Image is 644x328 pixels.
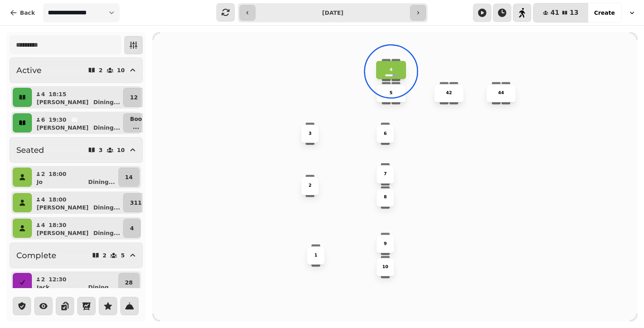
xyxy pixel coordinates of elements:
button: 311 [123,193,148,212]
p: 18:00 [49,196,67,204]
button: Complete25 [10,243,143,268]
span: 13 [569,10,578,16]
p: 7 [384,171,387,178]
p: 18:30 [49,221,67,229]
p: 12 [130,93,137,101]
button: 14 [118,168,139,187]
p: Dining ... [88,178,115,186]
p: 44 [498,90,504,96]
button: Active210 [10,57,143,83]
p: [PERSON_NAME] [37,124,88,132]
p: Dining ... [93,204,120,211]
p: 311 [130,199,141,207]
p: 4 [390,67,393,73]
p: 3 [308,130,312,137]
button: 4113 [533,3,588,22]
p: 4 [130,224,134,232]
p: 4 [41,90,45,98]
button: 4 [123,219,141,238]
span: Create [594,10,615,16]
p: Jo [37,178,43,186]
p: 4 [41,196,45,204]
p: 10 [382,264,388,270]
button: 418:15[PERSON_NAME]Dining... [33,88,122,107]
p: Dining ... [93,229,120,237]
p: 1 [314,252,318,259]
p: 14 [125,173,133,181]
p: 12:30 [49,275,67,283]
p: 18:15 [49,90,67,98]
p: Boo [130,115,142,123]
p: 19:30 [49,116,67,124]
span: 41 [550,10,559,16]
p: 5 [121,253,125,258]
p: 10 [117,147,125,153]
p: 10 [117,67,125,73]
p: Dining ... [93,98,120,106]
h2: Complete [16,250,56,261]
p: 2 [308,183,312,189]
p: 2 [41,275,45,283]
p: [PERSON_NAME] [37,98,88,106]
p: [PERSON_NAME] [37,229,88,237]
p: 6 [384,130,387,137]
p: 2 [99,67,103,73]
p: 4 [41,221,45,229]
p: 42 [446,90,452,96]
button: 212:30JackDining... [33,273,117,292]
p: Jack [37,283,49,291]
button: Seated310 [10,137,143,163]
p: 9 [384,241,387,247]
button: 28 [118,273,139,292]
button: Boo... [123,113,149,132]
p: 18:00 [49,170,67,178]
p: 2 [41,170,45,178]
p: 3 [99,147,103,153]
button: 418:30[PERSON_NAME]Dining... [33,219,122,238]
button: 619:30[PERSON_NAME]Dining... [33,113,122,132]
button: Back [3,3,41,22]
h2: Active [16,65,41,76]
button: 12 [123,88,144,107]
button: 418:00[PERSON_NAME]Dining... [33,193,122,212]
p: [PERSON_NAME] [37,204,88,211]
p: 8 [384,194,387,201]
button: 218:00JoDining... [33,168,117,187]
p: 28 [125,279,133,287]
h2: Seated [16,144,44,156]
p: Dining ... [93,124,120,132]
p: Dining ... [88,283,115,291]
p: 2 [103,253,107,258]
p: ... [130,123,142,131]
p: 6 [41,116,45,124]
button: Create [588,3,621,22]
span: Back [20,10,35,16]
